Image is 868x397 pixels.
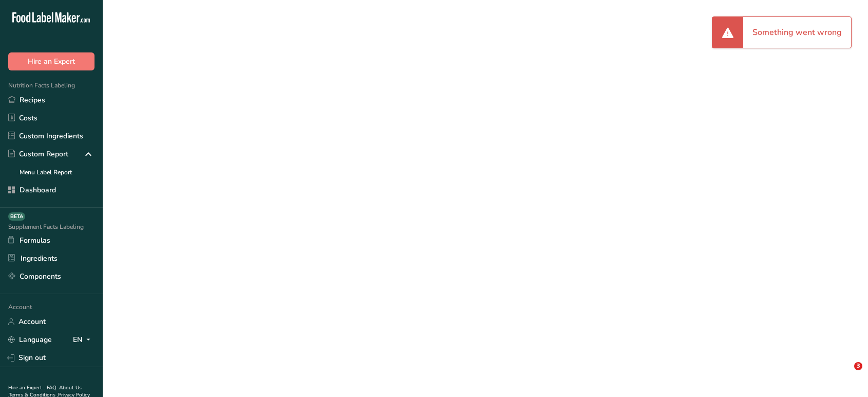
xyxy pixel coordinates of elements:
[833,362,858,387] iframe: Intercom live chat
[8,212,25,221] div: BETA
[73,334,95,346] div: EN
[8,52,95,70] button: Hire an Expert
[8,384,45,391] a: Hire an Expert .
[8,331,52,349] a: Language
[854,362,862,370] span: 3
[47,384,59,391] a: FAQ .
[8,149,68,159] div: Custom Report
[743,17,851,48] div: Something went wrong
